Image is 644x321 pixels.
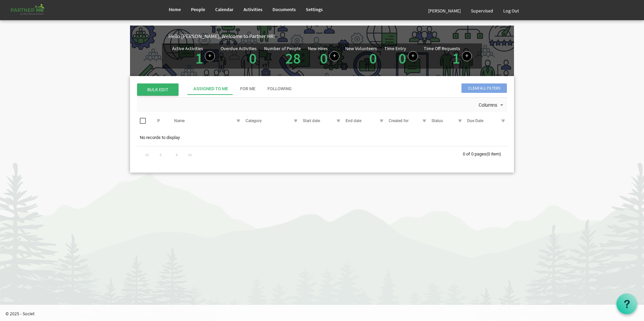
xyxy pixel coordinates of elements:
div: New Hires [308,46,328,51]
div: People hired in the last 7 days [308,46,340,66]
button: Columns [477,101,506,110]
div: Number of People [264,46,301,51]
div: Time Off Requests [424,46,460,51]
span: Documents [272,6,296,12]
span: Supervised [471,8,493,14]
div: Hello [PERSON_NAME], Welcome to Partner HR! [168,32,514,40]
span: 0 of 0 pages [463,151,486,156]
span: Clear all filters [461,83,507,93]
div: For Me [240,86,255,92]
div: Activities assigned to you for which the Due Date is passed [221,46,258,66]
a: Supervised [466,1,498,20]
div: Time Entry [384,46,406,51]
a: 0 [369,49,377,68]
a: 0 [320,49,328,68]
span: Start date [303,118,320,123]
span: (0 item) [486,151,501,156]
a: Log hours [408,51,418,61]
span: Calendar [215,6,233,12]
div: Assigned To Me [193,86,228,92]
div: Following [267,86,292,92]
span: Home [169,6,181,12]
a: [PERSON_NAME] [423,1,466,20]
div: Volunteer hired in the last 7 days [345,46,379,66]
span: Due Date [467,118,483,123]
div: Columns [477,98,506,112]
span: Settings [306,6,323,12]
span: P [157,118,160,123]
div: Go to previous page [156,150,165,159]
div: Overdue Activities [221,46,257,51]
span: End date [346,118,361,123]
div: Total number of active people in Partner HR [264,46,302,66]
div: New Volunteers [345,46,377,51]
div: Number of active Activities in Partner HR [172,46,215,66]
div: Number of active time off requests [424,46,472,66]
div: Active Activities [172,46,203,51]
span: Columns [478,101,498,109]
a: Add new person to Partner HR [329,51,340,61]
a: 0 [249,49,257,68]
div: 0 of 0 pages (0 item) [463,146,507,160]
div: Go to first page [143,150,152,159]
a: 1 [452,49,460,68]
span: Activities [244,6,262,12]
span: People [191,6,205,12]
span: BULK EDIT [137,83,179,96]
a: 1 [195,49,203,68]
p: © 2025 - Societ [5,310,644,317]
span: Category [246,118,262,123]
a: Create a new time off request [462,51,472,61]
div: Number of Time Entries [384,46,418,66]
span: Status [431,118,443,123]
a: 0 [398,49,406,68]
div: Go to next page [172,150,181,159]
a: Create a new Activity [205,51,215,61]
span: Created for [389,118,409,123]
a: Log Out [498,1,524,20]
td: No records to display [137,131,507,144]
div: tab-header [187,83,558,95]
div: Go to last page [185,150,194,159]
span: Name [174,118,185,123]
a: 28 [285,49,301,68]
